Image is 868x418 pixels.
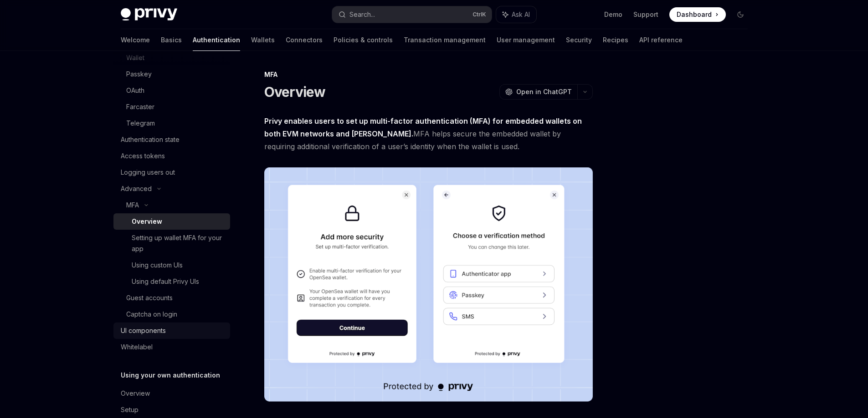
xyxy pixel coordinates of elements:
h1: Overview [264,84,326,100]
div: Passkey [126,69,152,80]
a: Access tokens [113,148,230,164]
div: Search... [349,9,375,20]
a: Recipes [603,29,628,51]
a: Whitelabel [113,339,230,355]
div: Guest accounts [126,292,173,303]
a: Connectors [286,29,323,51]
span: Ctrl K [473,11,486,18]
a: Overview [113,385,230,402]
a: Using default Privy UIs [113,273,230,290]
a: UI components [113,322,230,339]
a: Basics [161,29,182,51]
div: Overview [121,388,150,399]
h5: Using your own authentication [121,370,220,381]
div: Overview [132,216,162,227]
span: Ask AI [512,10,530,19]
div: Authentication state [121,134,180,145]
div: Setup [121,404,139,415]
strong: Privy enables users to set up multi-factor authentication (MFA) for embedded wallets on both EVM ... [264,116,582,138]
a: Security [566,29,592,51]
button: Open in ChatGPT [499,84,577,100]
div: Whitelabel [121,342,153,353]
img: images/MFA.png [264,167,593,402]
div: UI components [121,325,166,336]
a: API reference [639,29,683,51]
a: Passkey [113,66,230,82]
div: Using default Privy UIs [132,276,199,287]
button: Search...CtrlK [332,6,492,23]
img: dark logo [121,8,177,21]
a: Authentication state [113,131,230,148]
a: Policies & controls [334,29,393,51]
a: Telegram [113,115,230,131]
span: MFA helps secure the embedded wallet by requiring additional verification of a user’s identity wh... [264,115,593,153]
div: Using custom UIs [132,260,183,271]
a: OAuth [113,82,230,99]
div: Farcaster [126,101,154,112]
a: User management [497,29,555,51]
a: Demo [604,10,622,19]
div: OAuth [126,85,144,96]
a: Farcaster [113,99,230,115]
div: MFA [264,70,593,79]
button: Toggle dark mode [733,7,748,22]
a: Setup [113,402,230,418]
a: Wallets [251,29,275,51]
div: Captcha on login [126,309,177,320]
a: Logging users out [113,164,230,181]
span: Dashboard [677,10,712,19]
a: Setting up wallet MFA for your app [113,230,230,257]
div: Logging users out [121,167,175,178]
div: MFA [126,200,139,211]
div: Advanced [121,183,152,194]
a: Dashboard [669,7,726,22]
div: Telegram [126,118,155,129]
a: Welcome [121,29,150,51]
span: Open in ChatGPT [516,87,572,96]
a: Support [633,10,658,19]
div: Access tokens [121,151,165,161]
button: Ask AI [496,6,536,23]
div: Setting up wallet MFA for your app [132,232,225,254]
a: Using custom UIs [113,257,230,273]
a: Overview [113,213,230,230]
a: Authentication [193,29,240,51]
a: Transaction management [404,29,486,51]
a: Captcha on login [113,306,230,322]
a: Guest accounts [113,290,230,306]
